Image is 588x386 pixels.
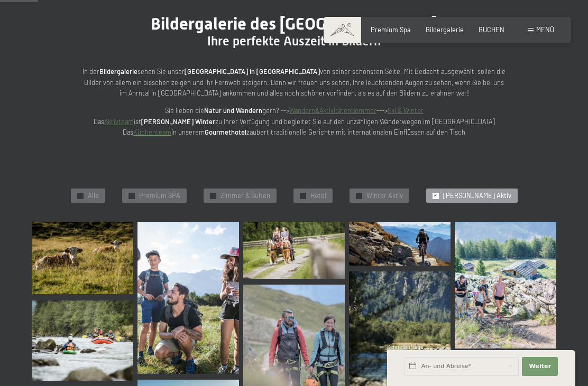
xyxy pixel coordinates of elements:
a: Bildergalerie [32,300,133,382]
span: Bildergalerie des [GEOGRAPHIC_DATA] [151,14,437,34]
span: ✓ [357,193,361,199]
strong: Gourmethotel [205,128,246,136]
span: Menü [536,25,554,34]
strong: [PERSON_NAME] Winter [141,117,215,126]
span: ✓ [434,193,437,199]
strong: [GEOGRAPHIC_DATA] in [GEOGRAPHIC_DATA] [185,67,320,76]
span: Weiter [529,362,551,371]
span: ✓ [78,193,82,199]
img: Bildergalerie [137,222,239,374]
span: Zimmer & Suiten [221,191,270,201]
a: Wandern&AktivitätenSommer [289,106,376,115]
p: Sie lieben die gern? --> ---> Das ist zu Ihrer Verfügung und begleitet Sie auf den unzähligen Wan... [82,105,506,137]
img: Bildergalerie [349,222,451,265]
img: Bildergalerie [243,222,345,279]
img: Rafting - Kajak - Canyoning - Ahrntal Südtirol im Wellnesshotel [32,300,133,382]
span: ✓ [301,193,305,199]
span: Ihre perfekte Auszeit in Bildern [207,34,381,49]
span: Premium SPA [139,191,180,201]
span: ✓ [211,193,215,199]
strong: Bildergalerie [99,67,137,76]
span: Alle [88,191,99,201]
a: Ski & Winter [388,106,424,115]
p: In der sehen Sie unser von seiner schönsten Seite. Mit Bedacht ausgewählt, sollen die Bilder von ... [82,66,506,98]
a: Bildergalerie [426,25,464,34]
a: Aktivteam [104,117,134,126]
img: Bildergalerie [455,222,556,349]
span: Hotel [310,191,326,201]
span: Schnellanfrage [387,344,424,350]
img: Bildergalerie [32,222,133,294]
span: ✓ [130,193,133,199]
strong: Natur und Wandern [204,106,262,115]
span: Winter Aktiv [366,191,403,201]
span: [PERSON_NAME] Aktiv [443,191,511,201]
a: Premium Spa [371,25,411,34]
a: BUCHEN [479,25,504,34]
button: Weiter [522,357,558,376]
a: Küchenteam [133,128,171,136]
